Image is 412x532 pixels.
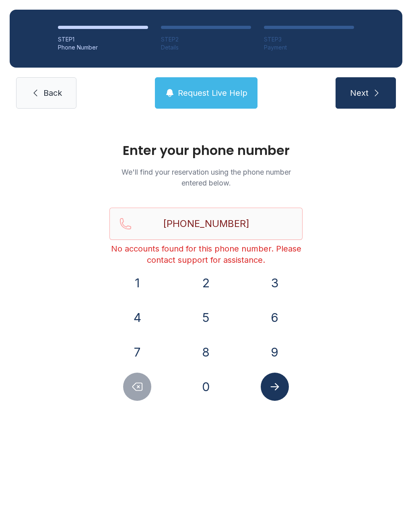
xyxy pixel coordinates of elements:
[123,338,151,366] button: 7
[123,269,151,297] button: 1
[109,208,303,240] input: Reservation phone number
[178,87,247,99] span: Request Live Help
[261,303,289,332] button: 6
[161,43,251,52] div: Details
[264,35,354,43] div: STEP 3
[261,338,289,366] button: 9
[123,373,151,401] button: Delete number
[192,269,220,297] button: 2
[192,303,220,332] button: 5
[109,243,303,266] div: No accounts found for this phone number. Please contact support for assistance.
[43,87,62,99] span: Back
[264,43,354,52] div: Payment
[350,87,369,99] span: Next
[261,373,289,401] button: Submit lookup form
[192,338,220,366] button: 8
[58,35,148,43] div: STEP 1
[109,167,303,188] p: We'll find your reservation using the phone number entered below.
[161,35,251,43] div: STEP 2
[109,144,303,157] h1: Enter your phone number
[58,43,148,52] div: Phone Number
[261,269,289,297] button: 3
[123,303,151,332] button: 4
[192,373,220,401] button: 0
